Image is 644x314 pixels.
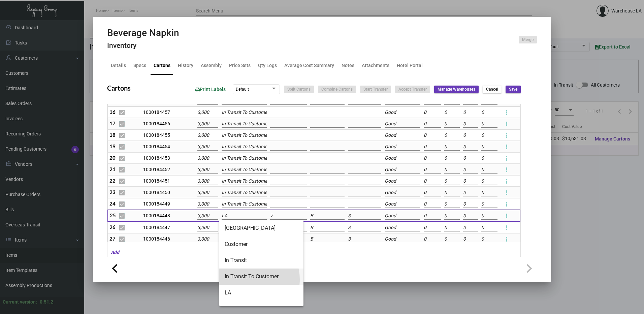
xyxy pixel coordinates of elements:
[225,236,298,252] span: Customer
[284,86,314,93] button: Split Cartons
[154,62,170,69] div: Cartons
[107,27,179,39] h2: Beverage Napkin
[40,299,53,306] div: 0.51.2
[318,86,356,93] button: Combine Cartons
[398,87,427,92] span: Accept Transfer
[225,269,298,285] span: In Transit To Customer
[342,62,354,69] div: Notes
[287,87,311,92] span: Split Cartons
[107,84,131,92] h2: Cartons
[109,200,116,207] span: 24
[434,86,479,93] button: Manage Warehouses
[438,87,475,92] span: Manage Warehouses
[362,62,389,69] div: Attachments
[225,252,298,269] span: In Transit
[395,86,430,93] button: Accept Transfer
[486,87,498,92] span: Cancel
[363,87,388,92] span: Start Transfer
[229,62,251,69] div: Price Sets
[236,87,249,92] span: Default
[178,62,193,69] div: History
[195,87,226,92] span: Print Labels
[397,62,423,69] div: Hotel Portal
[225,220,298,236] span: [GEOGRAPHIC_DATA]
[519,36,537,43] button: Merge
[109,224,116,230] span: 26
[321,87,353,92] span: Combine Cartons
[133,62,146,69] div: Specs
[483,86,502,93] button: Cancel
[284,62,334,69] div: Average Cost Summary
[109,235,116,242] span: 27
[109,189,116,195] span: 23
[3,299,37,306] div: Current version:
[109,143,116,149] span: 19
[111,62,126,69] div: Details
[522,37,534,43] span: Merge
[109,120,116,126] span: 17
[509,87,517,92] span: Save
[201,62,222,69] div: Assembly
[506,86,521,93] button: Save
[225,285,298,301] span: LA
[109,178,116,184] span: 22
[110,212,116,218] span: 25
[109,109,116,115] span: 16
[360,86,391,93] button: Start Transfer
[109,132,116,138] span: 18
[109,155,116,161] span: 20
[107,41,179,50] h4: Inventory
[258,62,277,69] div: Qty Logs
[107,249,119,256] mat-hint: Add
[109,166,116,172] span: 21
[190,83,231,96] button: Print Labels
